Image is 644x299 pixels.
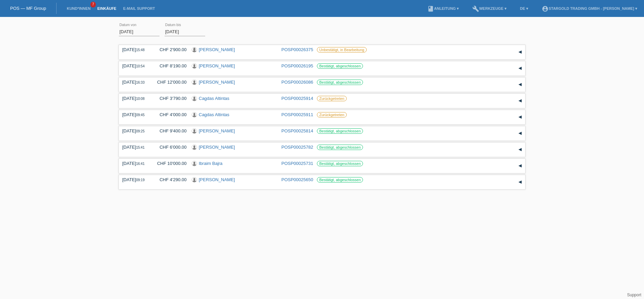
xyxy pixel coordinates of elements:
[120,6,158,10] a: E-Mail Support
[136,146,145,149] span: 15:41
[154,96,187,101] div: CHF 3'790.00
[199,161,222,166] a: Ibraim Bajra
[199,80,235,85] a: [PERSON_NAME]
[317,112,347,118] label: Zurückgetreten
[154,161,187,166] div: CHF 10'000.00
[469,6,510,10] a: buildWerkzeuge ▾
[122,128,149,133] div: [DATE]
[515,145,525,155] div: auf-/zuklappen
[281,96,313,101] a: POSP00025914
[281,63,313,68] a: POSP00026195
[472,5,479,12] i: build
[281,128,313,133] a: POSP00025814
[515,80,525,90] div: auf-/zuklappen
[199,128,235,133] a: [PERSON_NAME]
[154,177,187,182] div: CHF 4'290.00
[122,177,149,182] div: [DATE]
[515,63,525,73] div: auf-/zuklappen
[136,162,145,166] span: 16:41
[122,161,149,166] div: [DATE]
[199,112,229,117] a: Cagdas Altintas
[94,6,120,10] a: Einkäufe
[154,63,187,68] div: CHF 8'190.00
[199,63,235,68] a: [PERSON_NAME]
[136,81,145,84] span: 16:33
[317,161,363,166] label: Bestätigt, abgeschlossen
[154,128,187,133] div: CHF 9'400.00
[427,5,434,12] i: book
[122,96,149,101] div: [DATE]
[515,112,525,122] div: auf-/zuklappen
[424,6,462,10] a: bookAnleitung ▾
[317,96,347,101] label: Zurückgetreten
[122,80,149,85] div: [DATE]
[154,47,187,52] div: CHF 2'900.00
[317,177,363,183] label: Bestätigt, abgeschlossen
[515,161,525,171] div: auf-/zuklappen
[10,6,46,11] a: POS — MF Group
[136,129,145,133] span: 09:25
[122,47,149,52] div: [DATE]
[154,145,187,150] div: CHF 6'000.00
[122,63,149,68] div: [DATE]
[515,96,525,106] div: auf-/zuklappen
[63,6,94,10] a: Kund*innen
[122,145,149,150] div: [DATE]
[136,48,145,52] span: 15:48
[136,64,145,68] span: 10:54
[154,112,187,117] div: CHF 4'000.00
[281,47,313,52] a: POSP00026375
[317,145,363,150] label: Bestätigt, abgeschlossen
[90,2,96,7] span: 7
[199,145,235,150] a: [PERSON_NAME]
[281,177,313,182] a: POSP00025650
[122,112,149,117] div: [DATE]
[317,128,363,134] label: Bestätigt, abgeschlossen
[317,47,367,52] label: Unbestätigt, in Bearbeitung
[515,177,525,187] div: auf-/zuklappen
[281,161,313,166] a: POSP00025731
[199,96,229,101] a: Cagdas Altintas
[136,113,145,117] span: 09:45
[317,63,363,69] label: Bestätigt, abgeschlossen
[281,80,313,85] a: POSP00026086
[627,293,641,297] a: Support
[515,47,525,57] div: auf-/zuklappen
[199,177,235,182] a: [PERSON_NAME]
[154,80,187,85] div: CHF 12'000.00
[281,112,313,117] a: POSP00025911
[136,97,145,101] span: 10:08
[538,6,641,10] a: account_circleStargold Trading GmbH - [PERSON_NAME] ▾
[199,47,235,52] a: [PERSON_NAME]
[542,5,549,12] i: account_circle
[281,145,313,150] a: POSP00025782
[515,128,525,138] div: auf-/zuklappen
[517,6,532,10] a: DE ▾
[317,80,363,85] label: Bestätigt, abgeschlossen
[136,178,145,182] span: 09:19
